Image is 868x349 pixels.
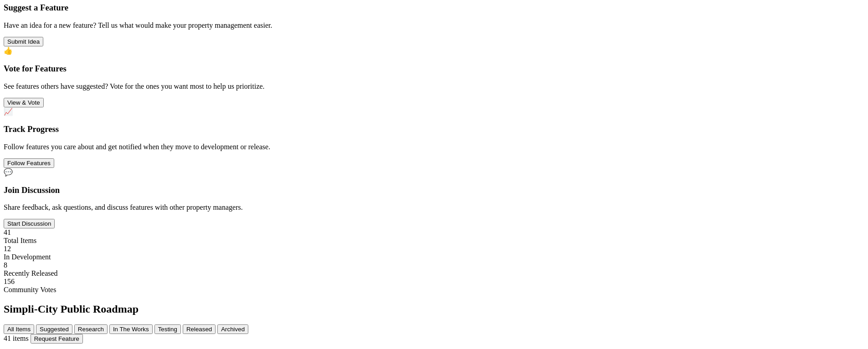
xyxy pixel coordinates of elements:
button: View & Vote [4,98,44,107]
button: Archived [217,324,248,334]
button: Submit Idea [4,37,43,46]
div: Total Items [4,237,864,245]
h3: Suggest a Feature [4,3,864,13]
button: All Items [4,324,34,334]
h3: Track Progress [4,124,864,134]
button: Start Discussion [4,219,55,228]
p: See features others have suggested? Vote for the ones you want most to help us prioritize. [4,82,864,91]
div: 41 [4,228,864,237]
span: 💬 [4,168,13,176]
div: Community Votes [4,286,864,294]
h3: Vote for Features [4,64,864,74]
button: Released [183,324,216,334]
div: 156 [4,278,864,286]
h3: Join Discussion [4,185,864,195]
button: Suggested [36,324,72,334]
button: Follow Features [4,158,54,168]
div: Recently Released [4,269,864,278]
button: Request Feature [31,334,83,344]
div: 12 [4,245,864,253]
span: 👍 [4,47,13,55]
h2: Simpli-City Public Roadmap [4,303,864,315]
div: 8 [4,261,864,269]
p: Have an idea for a new feature? Tell us what would make your property management easier. [4,21,864,30]
p: Share feedback, ask questions, and discuss features with other property managers. [4,203,864,212]
button: Research [74,324,108,334]
span: 📈 [4,108,13,116]
p: Follow features you care about and get notified when they move to development or release. [4,143,864,151]
button: Testing [154,324,181,334]
span: 41 items [4,334,29,342]
button: In The Works [109,324,153,334]
div: In Development [4,253,864,261]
